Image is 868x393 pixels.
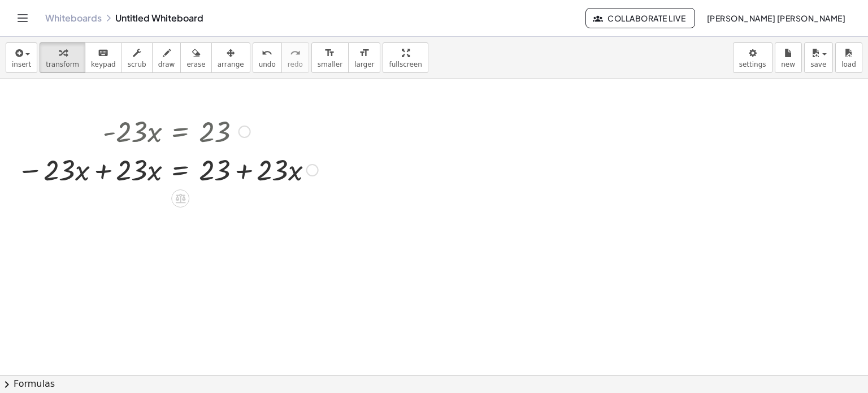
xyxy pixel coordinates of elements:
button: scrub [121,42,153,73]
button: new [775,42,802,73]
button: undoundo [253,42,282,73]
i: keyboard [98,46,108,60]
button: fullscreen [383,42,428,73]
button: settings [733,42,772,73]
button: format_sizelarger [348,42,380,73]
span: save [810,61,826,68]
i: undo [262,46,272,60]
button: redoredo [281,42,309,73]
button: erase [180,42,211,73]
span: Collaborate Live [595,13,685,23]
button: format_sizesmaller [311,42,349,73]
div: Apply the same math to both sides of the equation [171,189,189,208]
a: Whiteboards [45,12,102,24]
span: larger [354,61,374,68]
span: arrange [218,61,244,68]
span: load [841,61,856,68]
button: transform [40,42,85,73]
i: format_size [324,46,335,60]
span: scrub [128,61,146,68]
button: save [804,42,833,73]
span: smaller [318,61,342,68]
span: transform [46,61,79,68]
button: keyboardkeypad [85,42,122,73]
button: Toggle navigation [14,9,32,27]
span: erase [186,61,205,68]
button: insert [6,42,37,73]
span: settings [739,61,766,68]
i: redo [290,46,301,60]
span: redo [288,61,303,68]
span: draw [158,61,175,68]
button: arrange [211,42,250,73]
span: new [781,61,795,68]
span: insert [12,61,31,68]
span: keypad [91,61,116,68]
button: draw [152,42,181,73]
button: Collaborate Live [585,8,695,28]
span: fullscreen [389,61,422,68]
button: [PERSON_NAME] [PERSON_NAME] [697,8,854,28]
span: undo [259,61,276,68]
button: load [835,42,862,73]
i: format_size [359,46,370,60]
span: [PERSON_NAME] [PERSON_NAME] [706,13,845,23]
